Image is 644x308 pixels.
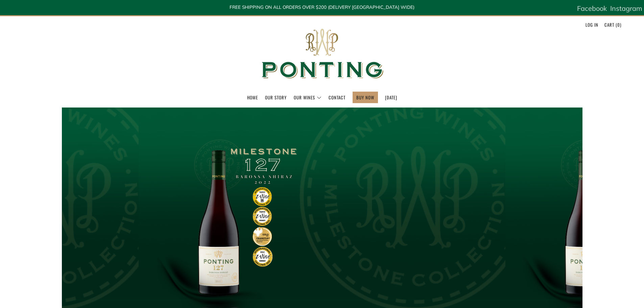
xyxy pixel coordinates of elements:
a: Contact [329,92,345,103]
a: Instagram [610,2,642,15]
span: 0 [617,21,620,28]
img: Ponting Wines [255,16,390,92]
a: BUY NOW [356,92,374,103]
a: Our Story [265,92,287,103]
a: Log in [586,19,598,30]
span: Instagram [610,4,642,13]
a: Facebook [577,2,607,15]
a: Our Wines [294,92,321,103]
a: Home [247,92,258,103]
span: Facebook [577,4,607,13]
a: [DATE] [385,92,397,103]
a: Cart (0) [604,19,621,30]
